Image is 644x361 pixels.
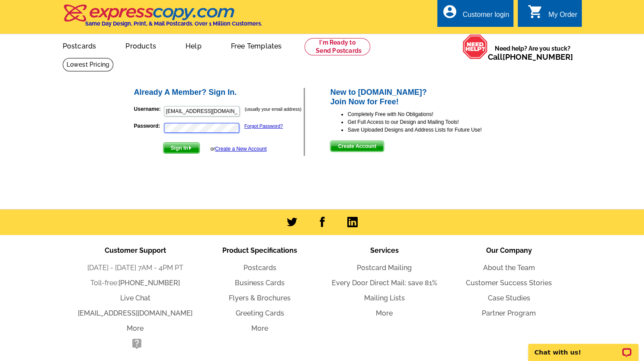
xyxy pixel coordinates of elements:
span: Sign In [163,143,199,153]
span: Need help? Are you stuck? [488,44,577,61]
a: Business Cards [235,279,285,287]
a: [EMAIL_ADDRESS][DOMAIN_NAME] [78,309,192,317]
a: Forgot Password? [244,123,283,129]
a: Postcards [244,264,276,272]
div: Customer login [462,11,509,23]
h4: Same Day Design, Print, & Mail Postcards. Over 1 Million Customers. [85,20,262,27]
i: account_circle [442,4,457,19]
div: or [210,145,266,153]
span: Call [488,52,573,61]
span: Create Account [330,141,383,151]
span: Services [370,246,399,255]
div: My Order [548,11,577,23]
li: [DATE] - [DATE] 7AM - 4PM PT [73,263,198,273]
iframe: LiveChat chat widget [522,334,644,361]
a: account_circle Customer login [442,10,509,20]
span: Customer Support [105,246,166,255]
button: Create Account [330,141,384,152]
button: Sign In [163,142,200,154]
li: Completely Free with No Obligations! [347,110,511,118]
li: Get Full Access to our Design and Mailing Tools! [347,118,511,126]
a: About the Team [483,264,535,272]
a: Postcard Mailing [357,264,412,272]
a: Customer Success Stories [466,279,552,287]
a: Greeting Cards [236,309,284,317]
a: shopping_cart My Order [528,10,577,20]
a: Flyers & Brochures [229,294,291,302]
i: shopping_cart [528,4,543,19]
small: (usually your email address) [245,106,301,112]
a: More [376,309,393,317]
a: More [127,324,144,332]
li: Save Uploaded Designs and Address Lists for Future Use! [347,126,511,134]
a: Partner Program [482,309,536,317]
li: Toll-free: [73,278,198,288]
a: Live Chat [120,294,151,302]
a: Postcards [49,35,110,55]
a: [PHONE_NUMBER] [503,52,573,61]
a: Case Studies [488,294,530,302]
a: [PHONE_NUMBER] [119,279,180,287]
label: Password: [134,122,163,130]
a: More [251,324,268,332]
a: Same Day Design, Print, & Mail Postcards. Over 1 Million Customers. [63,10,262,27]
a: Help [172,35,215,55]
a: Mailing Lists [364,294,405,302]
a: Products [112,35,170,55]
a: Every Door Direct Mail: save 81% [332,279,437,287]
a: Create a New Account [215,146,266,152]
a: Free Templates [217,35,296,55]
span: Product Specifications [222,246,297,255]
label: Username: [134,105,163,113]
h2: New to [DOMAIN_NAME]? Join Now for Free! [330,88,511,106]
span: Our Company [486,246,532,255]
img: button-next-arrow-white.png [188,146,192,150]
img: help [462,34,488,59]
h2: Already A Member? Sign In. [134,88,304,97]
